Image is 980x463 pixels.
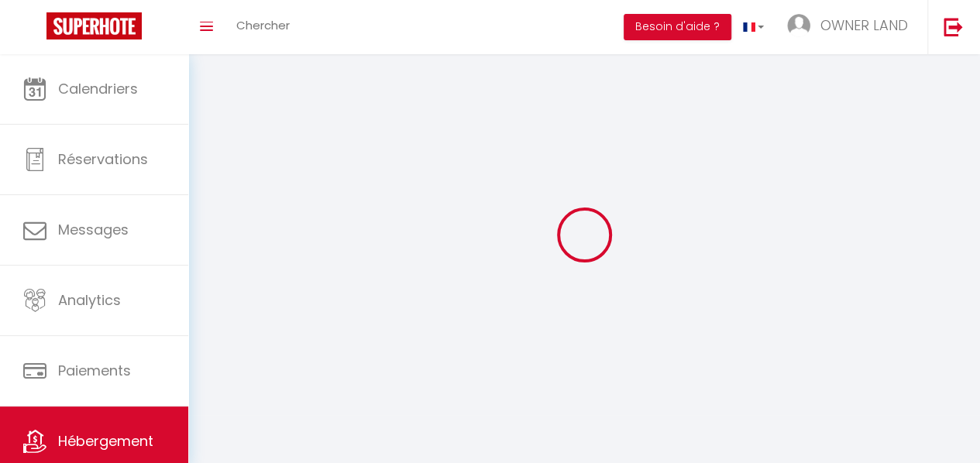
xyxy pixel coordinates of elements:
span: Messages [58,220,129,239]
button: Ouvrir le widget de chat LiveChat [12,6,59,53]
span: OWNER LAND [820,15,908,35]
span: Réservations [58,149,148,169]
img: logout [944,17,963,36]
span: Paiements [58,361,131,380]
span: Chercher [236,17,290,33]
span: Analytics [58,290,121,310]
button: Besoin d'aide ? [624,14,731,40]
span: Calendriers [58,79,138,98]
img: Super Booking [46,12,142,39]
span: Hébergement [58,431,153,451]
img: ... [787,14,810,37]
